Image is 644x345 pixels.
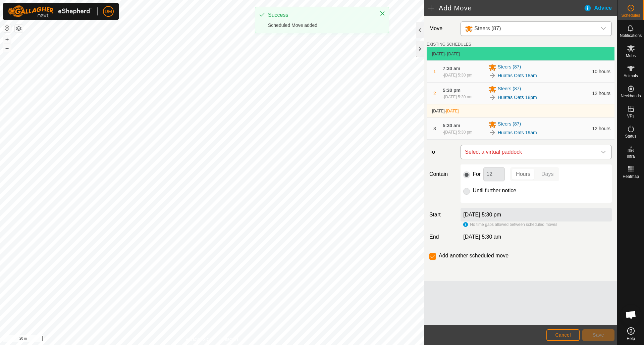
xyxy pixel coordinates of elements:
[584,4,617,12] div: Advice
[555,332,571,338] span: Cancel
[268,11,373,19] div: Success
[427,211,458,219] label: Start
[444,73,472,78] span: [DATE] 5:30 pm
[627,337,635,341] span: Help
[444,130,472,135] span: [DATE] 5:30 pm
[597,22,610,36] div: dropdown trigger
[443,72,472,78] div: -
[470,222,557,227] span: No time gaps allowed between scheduled moves
[498,94,537,101] a: Huatas Oats 18pm
[592,126,610,131] span: 12 hours
[443,66,460,71] span: 7:30 am
[473,171,481,177] label: For
[488,71,496,80] img: To
[445,52,460,56] span: - [DATE]
[428,4,584,12] h2: Add Move
[268,22,373,29] div: Scheduled Move added
[433,69,436,74] span: 1
[443,129,472,135] div: -
[498,129,537,136] a: Huatas Oats 19am
[498,63,521,71] span: Steers (87)
[488,129,496,137] img: To
[593,332,604,338] span: Save
[621,305,641,325] div: Open chat
[621,94,641,98] span: Neckbands
[625,134,636,138] span: Status
[498,85,521,93] span: Steers (87)
[618,325,644,343] a: Help
[427,41,471,47] label: EXISTING SCHEDULES
[443,94,472,100] div: -
[433,91,436,96] span: 2
[627,154,635,158] span: Infra
[462,145,597,159] span: Select a virtual paddock
[433,126,436,131] span: 3
[432,109,445,113] span: [DATE]
[592,91,610,96] span: 12 hours
[432,52,445,56] span: [DATE]
[185,336,211,342] a: Privacy Policy
[444,95,472,99] span: [DATE] 5:30 am
[462,22,597,36] span: Steers
[427,145,458,159] label: To
[592,69,610,74] span: 10 hours
[597,145,610,159] div: dropdown trigger
[378,9,387,18] button: Close
[3,24,11,32] button: Reset Map
[473,188,516,193] label: Until further notice
[15,24,23,33] button: Map Layers
[3,35,11,43] button: +
[446,109,459,113] span: [DATE]
[623,175,639,179] span: Heatmap
[488,93,496,101] img: To
[439,253,508,258] label: Add another scheduled move
[546,329,580,341] button: Cancel
[445,109,459,113] span: -
[463,212,501,217] label: [DATE] 5:30 pm
[498,120,521,129] span: Steers (87)
[498,72,537,79] a: Huatas Oats 18am
[624,74,638,78] span: Animals
[105,8,112,15] span: DM
[427,21,458,36] label: Move
[219,336,238,342] a: Contact Us
[626,54,636,58] span: Mobs
[3,44,11,52] button: –
[621,13,640,17] span: Schedules
[474,26,501,31] span: Steers (87)
[620,34,642,38] span: Notifications
[443,123,460,128] span: 5:30 am
[8,5,92,17] img: Gallagher Logo
[627,114,634,118] span: VPs
[427,233,458,241] label: End
[463,234,501,240] span: [DATE] 5:30 am
[582,329,614,341] button: Save
[427,170,458,178] label: Contain
[443,88,461,93] span: 5:30 pm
